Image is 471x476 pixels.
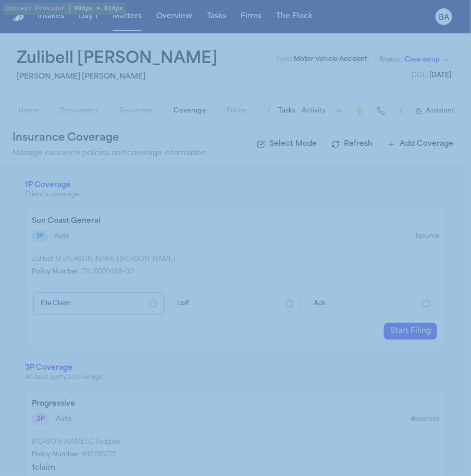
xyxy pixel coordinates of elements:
[32,463,439,473] div: 1 claim
[32,414,49,425] span: 3P
[32,231,48,242] span: 1P
[25,191,446,199] p: Client's coverage
[108,7,146,26] button: Matters
[272,7,317,26] button: The Flock
[276,56,292,62] span: Type :
[408,70,454,81] button: Edit DOL: 2025-07-10
[19,107,39,115] span: Home
[32,452,80,458] span: Policy Number :
[53,414,75,424] span: Auto
[13,12,25,22] a: Home
[51,231,73,242] span: Auto
[59,107,98,115] span: Documents
[411,415,439,423] span: 4 source s
[326,136,378,153] button: Refresh
[81,452,117,458] span: 942795725
[382,136,458,153] button: Add Coverage
[227,107,246,115] span: Police
[307,293,437,315] div: Ack: not started
[174,107,206,115] span: Coverage
[302,107,326,115] button: Activity
[203,7,230,26] button: Tasks
[252,136,322,153] button: Select Mode
[177,299,189,308] span: LoR
[81,269,133,275] span: D1U0020488-00
[405,56,440,64] span: Case setup
[34,293,164,315] div: File Claim: not started
[17,50,218,69] button: Edit matter name
[152,7,196,26] button: Overview
[34,293,437,315] div: Steps
[17,71,222,83] h2: [PERSON_NAME] [PERSON_NAME]
[25,363,446,373] h3: 3P Coverage
[32,438,439,446] div: [PERSON_NAME] C Sedgley
[237,7,266,26] button: Firms
[426,107,454,115] span: Assistant
[375,54,454,66] button: Change status from Case setup
[353,104,367,118] button: Create Immediate Task
[267,107,281,115] span: Mail
[412,72,428,79] span: DOL :
[32,216,439,227] h4: Sun Coast General
[278,107,295,115] button: Tasks
[429,72,451,79] span: [DATE]
[384,323,437,340] a: Start Filing
[170,293,301,315] div: LoR: not started
[32,399,439,409] h4: Progressive
[119,107,153,115] span: Treatment
[380,56,402,64] span: Status:
[314,299,326,308] span: Ack
[415,232,439,241] span: 1 source
[13,130,142,146] h1: Insurance Coverage
[25,282,446,346] div: Claims filing progress
[41,299,71,308] span: File Claim
[75,7,102,26] button: Day 1
[13,12,25,22] img: Finch Logo
[25,180,446,191] h3: 1P Coverage
[13,148,206,159] p: Manage insurance policies and coverage information
[332,104,346,118] button: Add Task
[32,269,80,275] span: Policy Number :
[294,56,367,62] span: Motor Vehicle Accident
[32,255,439,264] div: Zulibell M [PERSON_NAME] [PERSON_NAME]
[25,373,446,382] p: At-fault party's coverage
[415,107,454,115] button: Assistant
[33,7,68,26] button: Intakes
[272,54,370,65] button: Edit Type: Motor Vehicle Accident
[17,50,218,69] h1: Zulibell [PERSON_NAME]
[374,104,388,118] button: Make a Call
